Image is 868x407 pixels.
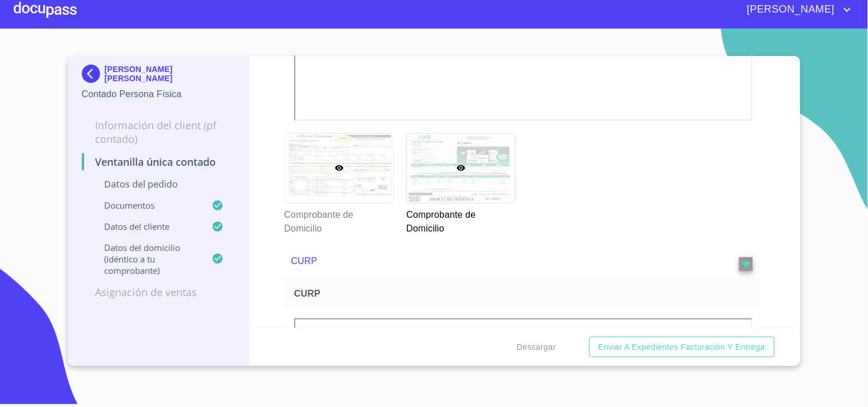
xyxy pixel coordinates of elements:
[517,340,556,354] span: Descargar
[284,203,393,236] p: Comprobante de Domicilio
[82,65,236,87] div: [PERSON_NAME] [PERSON_NAME]
[82,199,212,211] p: Documentos
[406,203,515,236] p: Comprobante de Domicilio
[82,87,236,101] p: Contado Persona Física
[82,285,236,299] p: Asignación de Ventas
[513,337,561,358] button: Descargar
[589,337,775,358] button: Enviar a Expedientes Facturación y Entrega
[82,221,212,232] p: Datos del cliente
[82,65,105,83] img: Docupass spot blue
[294,288,755,300] span: CURP
[739,257,753,271] button: reject
[82,178,236,190] p: Datos del pedido
[599,340,766,354] span: Enviar a Expedientes Facturación y Entrega
[105,65,236,83] p: [PERSON_NAME] [PERSON_NAME]
[82,118,236,146] p: Información del Client (PF contado)
[739,1,841,19] span: [PERSON_NAME]
[82,242,212,276] p: Datos del domicilio (idéntico a tu comprobante)
[739,1,854,19] button: account of current user
[82,155,236,169] p: Ventanilla única contado
[291,254,707,268] p: CURP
